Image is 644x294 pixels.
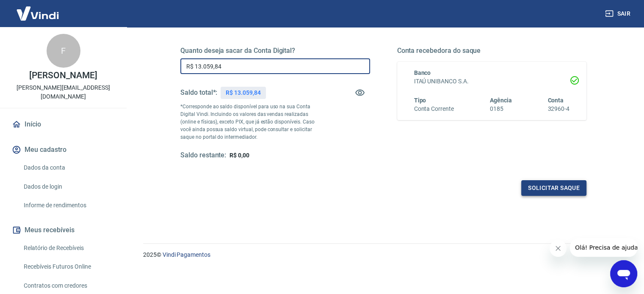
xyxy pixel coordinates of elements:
h5: Saldo total*: [180,88,217,97]
a: Dados de login [20,178,116,195]
a: Informe de rendimentos [20,197,116,214]
a: Relatório de Recebíveis [20,239,116,257]
p: [PERSON_NAME][EMAIL_ADDRESS][DOMAIN_NAME] [7,83,120,101]
button: Meu cadastro [10,140,116,159]
h6: Conta Corrente [414,104,454,113]
button: Solicitar saque [521,180,586,196]
span: Banco [414,69,431,76]
h6: 32960-4 [547,104,569,113]
a: Dados da conta [20,159,116,176]
p: *Corresponde ao saldo disponível para uso na sua Conta Digital Vindi. Incluindo os valores das ve... [180,103,323,141]
h6: ITAÚ UNIBANCO S.A. [414,77,570,86]
span: Olá! Precisa de ajuda? [5,6,71,13]
iframe: Mensagem da empresa [570,238,637,257]
div: F [47,34,80,68]
a: Início [10,115,116,134]
img: Vindi [10,0,65,26]
span: Agência [490,97,512,104]
p: [PERSON_NAME] [29,71,97,80]
span: Tipo [414,97,426,104]
span: R$ 0,00 [229,152,249,159]
h5: Quanto deseja sacar da Conta Digital? [180,47,370,55]
a: Vindi Pagamentos [163,251,210,258]
button: Sair [603,6,634,22]
p: R$ 13.059,84 [226,88,260,97]
h5: Saldo restante: [180,151,226,160]
p: 2025 © [143,250,624,259]
iframe: Botão para abrir a janela de mensagens [610,260,637,287]
iframe: Fechar mensagem [550,240,567,257]
a: Recebíveis Futuros Online [20,258,116,275]
span: Conta [547,97,564,104]
button: Meus recebíveis [10,221,116,239]
h6: 0185 [490,104,512,113]
h5: Conta recebedora do saque [397,47,587,55]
